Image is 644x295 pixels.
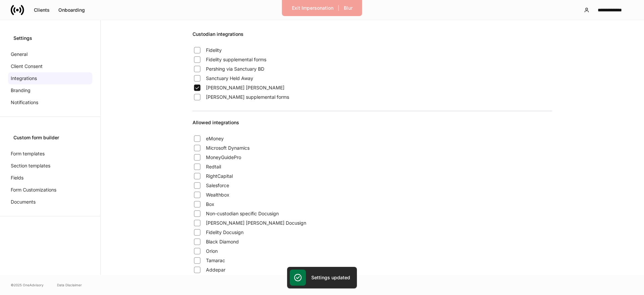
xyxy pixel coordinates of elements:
[30,5,54,15] button: Clients
[206,182,229,189] span: Salesforce
[292,6,333,10] div: Exit Impersonation
[13,35,87,42] div: Settings
[206,145,250,151] span: Microsoft Dynamics
[11,162,50,169] p: Section templates
[11,150,45,157] p: Form templates
[8,160,92,172] a: Section templates
[11,282,44,288] span: © 2025 OneAdvisory
[206,238,239,245] span: Black Diamond
[8,84,92,96] a: Branding
[8,184,92,196] a: Form Customizations
[11,174,23,181] p: Fields
[8,196,92,208] a: Documents
[206,135,224,142] span: eMoney
[206,257,225,264] span: Tamarac
[206,248,218,254] span: Orion
[8,148,92,160] a: Form templates
[206,201,214,208] span: Box
[206,75,253,82] span: Sanctuary Held Away
[11,75,37,82] p: Integrations
[206,267,225,273] span: Addepar
[34,8,50,12] div: Clients
[57,282,82,288] a: Data Disclaimer
[58,8,85,12] div: Onboarding
[344,6,353,10] div: Blur
[11,199,36,205] p: Documents
[11,87,31,94] p: Branding
[287,3,338,13] button: Exit Impersonation
[193,31,552,46] div: Custodian integrations
[11,99,38,106] p: Notifications
[206,220,306,226] span: [PERSON_NAME] [PERSON_NAME] Docusign
[206,163,221,170] span: Redtail
[8,48,92,60] a: General
[206,210,279,217] span: Non-custodian specific Docusign
[8,96,92,108] a: Notifications
[339,3,357,13] button: Blur
[8,172,92,184] a: Fields
[206,56,266,63] span: Fidelity supplemental forms
[206,84,284,91] span: [PERSON_NAME] [PERSON_NAME]
[311,274,350,281] h5: Settings updated
[206,192,229,198] span: Wealthbox
[206,47,222,54] span: Fidelity
[11,51,28,58] p: General
[11,63,43,70] p: Client Consent
[206,94,289,100] span: [PERSON_NAME] supplemental forms
[206,173,233,179] span: RightCapital
[54,5,89,15] button: Onboarding
[8,72,92,84] a: Integrations
[206,229,244,236] span: Fidelity Docusign
[8,60,92,72] a: Client Consent
[193,119,552,134] div: Allowed integrations
[13,134,87,141] div: Custom form builder
[11,187,56,193] p: Form Customizations
[206,154,241,161] span: MoneyGuidePro
[206,66,264,72] span: Pershing via Sanctuary BD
